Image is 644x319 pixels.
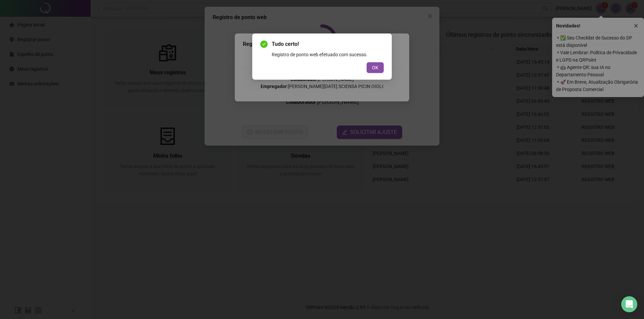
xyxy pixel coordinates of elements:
div: Open Intercom Messenger [621,296,637,312]
div: Registro de ponto web efetuado com sucesso. [272,51,384,58]
span: Tudo certo! [272,40,384,48]
button: OK [367,62,384,73]
span: check-circle [260,41,268,48]
span: OK [372,64,378,71]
